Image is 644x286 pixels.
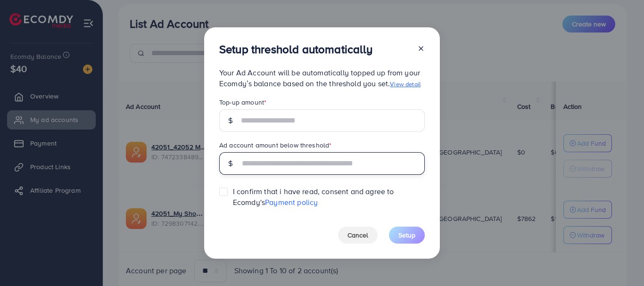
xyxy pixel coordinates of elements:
iframe: Chat [604,244,637,279]
label: Top-up amount [219,98,266,107]
span: I confirm that i have read, consent and agree to Ecomdy's [233,186,425,208]
h3: Setup threshold automatically [219,42,373,56]
span: Your Ad Account will be automatically topped up from your Ecomdy’s balance based on the threshold... [219,67,421,89]
a: View detail [390,80,421,88]
a: Payment policy [265,197,318,207]
button: Setup [389,227,425,244]
label: Ad account amount below threshold [219,140,331,150]
span: Setup [398,230,415,240]
button: Cancel [338,227,378,244]
span: Cancel [347,230,368,240]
